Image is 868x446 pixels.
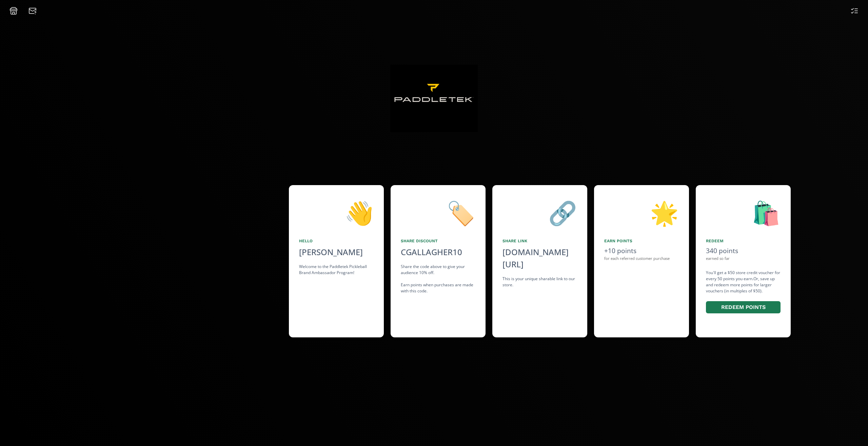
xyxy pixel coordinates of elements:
div: +10 points [604,246,679,256]
div: Hello [299,238,374,244]
button: Redeem points [706,301,781,314]
div: This is your unique sharable link to our store. [502,276,577,288]
div: for each referred customer purchase [604,256,679,262]
div: 🔗 [502,195,577,230]
img: zDTMpVNsP4cs [390,65,478,132]
div: Welcome to the Paddletek Pickleball Brand Ambassador Program! [299,264,374,276]
div: 🛍️ [706,195,781,230]
div: Share the code above to give your audience 10% off. Earn points when purchases are made with this... [401,264,475,294]
div: You'll get a $50 store credit voucher for every 50 points you earn. Or, save up and redeem more p... [706,270,781,315]
div: 🌟 [604,195,679,230]
div: Earn points [604,238,679,244]
div: [PERSON_NAME] [299,246,374,258]
div: [DOMAIN_NAME][URL] [502,246,577,270]
div: Redeem [706,238,781,244]
div: 340 points [706,246,781,256]
div: 🏷️ [401,195,475,230]
div: Share Discount [401,238,475,244]
div: Share Link [502,238,577,244]
div: earned so far [706,256,781,262]
div: CGALLAGHER10 [401,246,462,258]
div: 👋 [299,195,374,230]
